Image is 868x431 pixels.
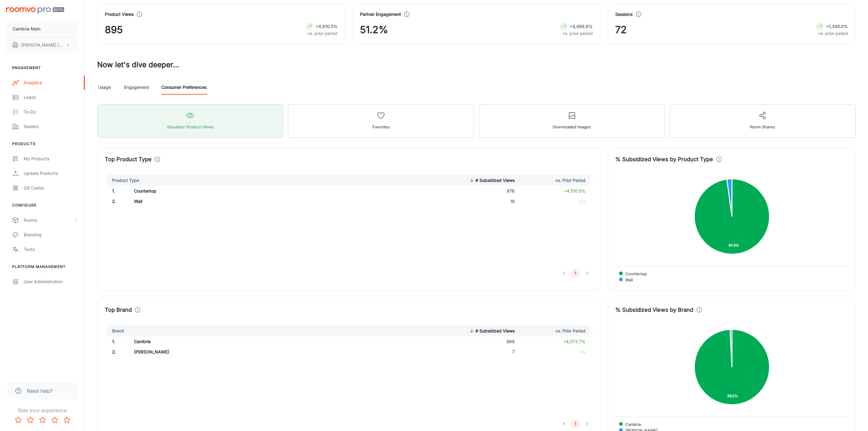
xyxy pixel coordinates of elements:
[24,123,79,130] div: Dealers
[105,186,129,196] td: 1 .
[129,336,349,347] td: Cambria
[12,414,24,426] button: Rate 1 star
[616,11,633,18] h4: Sessions
[468,177,515,184] span: # Subsidized Views
[105,306,132,314] h4: Top Brand
[447,347,520,357] td: 7
[24,94,79,101] div: Leads
[24,185,79,191] div: QR Codes
[447,186,520,196] td: 876
[24,170,79,177] div: Update Products
[670,104,856,138] button: Room Shares
[105,196,129,207] td: 2 .
[621,277,633,283] span: Wall
[27,387,53,395] span: Need help?
[24,155,79,162] div: My Products
[372,123,390,131] span: Favorites
[13,26,40,32] p: Cambria Main
[468,327,515,335] span: # Subsidized Views
[24,278,79,285] div: User Administration
[548,327,586,335] span: vs. Prior Period
[105,336,129,347] td: 1 .
[553,123,591,131] span: Downloaded Images
[97,80,112,95] a: Usage
[306,30,338,37] p: vs. prior period
[105,11,134,18] h4: Product Views
[616,155,713,164] h4: % Subsidized Views by Product Type
[571,268,581,278] button: page 1
[621,422,641,427] span: Cambria
[360,11,401,18] h4: Partner Engagement
[558,268,593,278] nav: pagination navigation
[621,271,647,276] span: Countertop
[5,407,80,414] p: Rate your experience
[447,196,520,207] td: 19
[24,79,79,86] div: Analytics
[548,177,586,184] span: vs. Prior Period
[124,80,149,95] a: Engagement
[288,104,474,138] button: Favorites
[616,306,694,314] h4: % Subsidized Views by Brand
[167,123,214,131] span: Visualizer Product Views
[105,23,123,37] span: 895
[24,231,79,238] div: Branding
[479,104,665,138] button: Downloaded Images
[564,339,586,344] span: +4,573.7%
[36,414,49,426] button: Rate 3 star
[105,155,152,164] h4: Top Product Type
[579,349,586,354] span: n/a
[161,80,207,95] a: Consumer Preferences
[105,347,129,357] td: 2 .
[360,23,388,37] span: 51.2%
[24,109,79,115] div: To-do
[6,21,79,37] button: Cambria Main
[24,414,36,426] button: Rate 2 star
[129,196,349,207] td: Wall
[564,188,586,193] span: +4,510.5%
[24,217,74,224] div: Rooms
[112,177,147,184] span: Product Type
[447,336,520,347] td: 888
[616,23,627,37] span: 72
[61,414,73,426] button: Rate 5 star
[558,419,593,429] nav: pagination navigation
[560,30,593,37] p: vs. prior period
[24,246,79,253] div: Texts
[129,186,349,196] td: Countertop
[816,30,848,37] p: vs. prior period
[6,7,64,14] img: Roomvo PRO Beta
[21,42,64,48] p: [PERSON_NAME] [PERSON_NAME]
[49,414,61,426] button: Rate 4 star
[112,327,132,335] span: Brand
[571,419,581,429] button: page 1
[97,104,283,138] button: Visualizer Product Views
[570,24,593,29] strong: +4,486.6%
[6,37,79,53] button: [PERSON_NAME] [PERSON_NAME]
[316,24,338,29] strong: +4,610.5%
[579,199,586,204] span: n/a
[750,123,775,131] span: Room Shares
[129,347,349,357] td: [PERSON_NAME]
[97,59,856,70] h3: Now let's dive deeper...
[826,24,848,29] strong: +1,340.0%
